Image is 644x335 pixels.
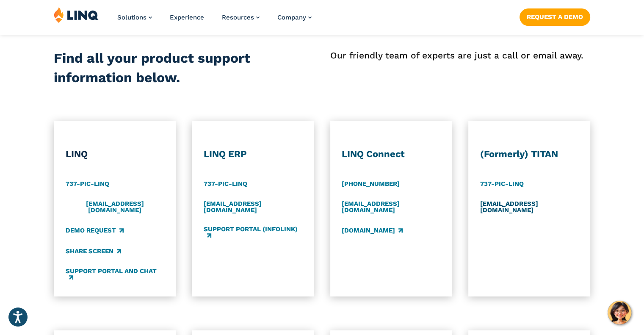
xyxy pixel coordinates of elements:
h2: Find all your product support information below. [54,49,268,87]
a: [PHONE_NUMBER] [342,180,400,189]
a: Solutions [117,14,152,21]
a: [EMAIL_ADDRESS][DOMAIN_NAME] [204,200,302,214]
a: 737-PIC-LINQ [66,180,109,189]
a: [EMAIL_ADDRESS][DOMAIN_NAME] [342,200,440,214]
button: Hello, have a question? Let’s chat. [608,301,631,324]
a: [DOMAIN_NAME] [342,226,403,235]
a: Support Portal and Chat [66,267,164,281]
img: LINQ | K‑12 Software [54,7,99,23]
a: 737-PIC-LINQ [204,180,247,189]
nav: Primary Navigation [117,7,312,35]
a: Request a Demo [520,8,590,25]
a: Experience [170,14,204,21]
h3: LINQ ERP [204,148,302,160]
a: Company [277,14,312,21]
a: Support Portal (Infolink) [204,226,302,240]
span: Solutions [117,14,146,21]
a: Demo Request [66,226,124,235]
p: Our friendly team of experts are just a call or email away. [330,49,591,62]
a: Resources [222,14,260,21]
a: [EMAIL_ADDRESS][DOMAIN_NAME] [66,200,164,214]
span: Company [277,14,306,21]
span: Resources [222,14,254,21]
a: 737-PIC-LINQ [480,180,524,189]
nav: Button Navigation [520,7,590,25]
h3: (Formerly) TITAN [480,148,579,160]
h3: LINQ Connect [342,148,440,160]
h3: LINQ [66,148,164,160]
a: Share Screen [66,246,121,256]
a: [EMAIL_ADDRESS][DOMAIN_NAME] [480,200,579,214]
